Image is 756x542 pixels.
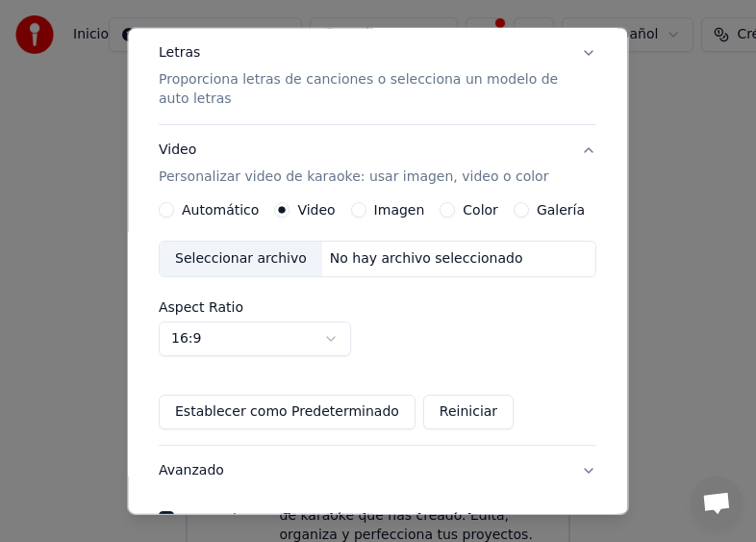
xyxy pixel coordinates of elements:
[159,168,548,187] p: Personalizar video de karaoke: usar imagen, video o color
[159,202,596,445] div: VideoPersonalizar video de karaoke: usar imagen, video o color
[253,512,490,526] button: Acepto la
[374,203,425,217] label: Imagen
[423,395,514,429] button: Reiniciar
[159,141,548,187] div: Video
[182,203,259,217] label: Automático
[160,242,322,276] div: Seleccionar archivo
[537,203,585,217] label: Galería
[159,446,596,496] button: Avanzado
[159,300,596,314] label: Aspect Ratio
[159,395,416,429] button: Establecer como Predeterminado
[159,28,596,124] button: LetrasProporciona letras de canciones o selecciona un modelo de auto letras
[159,70,566,109] p: Proporciona letras de canciones o selecciona un modelo de auto letras
[159,125,596,202] button: VideoPersonalizar video de karaoke: usar imagen, video o color
[298,203,336,217] label: Video
[159,43,200,63] div: Letras
[322,249,531,269] div: No hay archivo seleccionado
[464,203,499,217] label: Color
[182,512,489,526] label: Acepto la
